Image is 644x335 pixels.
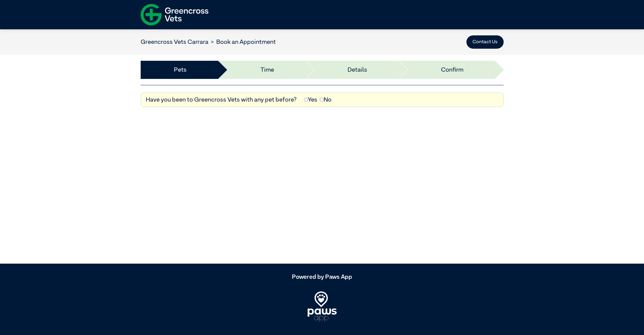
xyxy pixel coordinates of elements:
[141,37,276,47] nav: breadcrumb
[141,2,208,28] img: f-logo
[320,95,332,104] label: No
[466,35,504,49] button: Contact Us
[208,37,276,47] li: Book an Appointment
[304,98,308,102] input: Yes
[308,291,337,322] img: PawsApp
[174,65,187,74] a: Pets
[141,273,504,281] h5: Powered by Paws App
[304,95,317,104] label: Yes
[146,95,297,104] label: Have you been to Greencross Vets with any pet before?
[320,98,324,102] input: No
[141,39,208,45] a: Greencross Vets Carrara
